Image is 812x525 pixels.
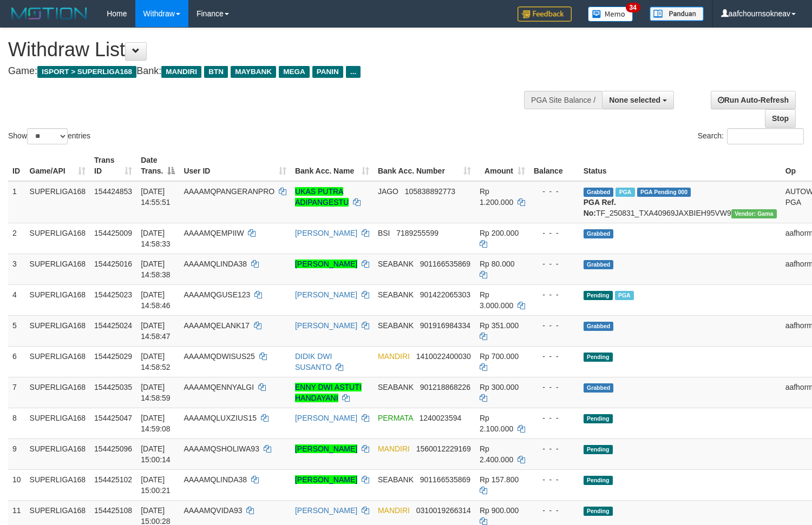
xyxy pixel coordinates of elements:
span: 154425035 [94,383,132,391]
div: PGA Site Balance / [524,91,602,109]
span: AAAAMQLINDA38 [184,475,247,484]
span: AAAAMQGUSE123 [184,290,250,299]
span: Copy 1410022400030 to clipboard [416,352,471,361]
span: Pending [584,353,613,362]
h4: Game: Bank: [8,66,531,77]
img: MOTION_logo.png [8,5,90,22]
span: Pending [584,476,613,485]
a: [PERSON_NAME] [295,321,357,330]
th: Balance [529,150,579,181]
span: Pending [584,507,613,516]
span: Rp 3.000.000 [480,290,513,310]
span: PERMATA [378,414,413,422]
a: [PERSON_NAME] [295,229,357,237]
td: SUPERLIGA168 [25,346,90,377]
a: [PERSON_NAME] [295,414,357,422]
span: AAAAMQEMPIIW [184,229,244,237]
span: Grabbed [584,188,614,197]
span: Rp 200.000 [480,229,519,237]
span: 154425029 [94,352,132,361]
a: [PERSON_NAME] [295,444,357,453]
button: None selected [602,91,674,109]
span: Copy 901166535869 to clipboard [420,475,470,484]
td: SUPERLIGA168 [25,377,90,408]
span: Rp 157.800 [480,475,519,484]
td: SUPERLIGA168 [25,181,90,223]
span: [DATE] 14:58:47 [141,321,171,341]
span: 154425096 [94,444,132,453]
a: Stop [765,109,796,128]
span: Copy 901166535869 to clipboard [420,260,470,268]
td: 4 [8,284,25,315]
span: [DATE] 15:00:21 [141,475,171,495]
a: [PERSON_NAME] [295,260,357,268]
th: Date Trans.: activate to sort column descending [136,150,179,181]
span: Marked by aafsoumeymey [615,188,634,197]
span: Copy 901422065303 to clipboard [420,290,470,299]
span: [DATE] 14:58:38 [141,260,171,279]
span: 154425016 [94,260,132,268]
a: [PERSON_NAME] [295,506,357,515]
span: Copy 105838892773 to clipboard [405,187,455,196]
th: Bank Acc. Number: activate to sort column ascending [374,150,475,181]
span: Rp 2.400.000 [480,444,513,464]
span: Copy 901218868226 to clipboard [420,383,470,391]
span: Grabbed [584,383,614,393]
span: SEABANK [378,321,414,330]
div: - - - [534,505,575,516]
span: AAAAMQDWISUS25 [184,352,254,361]
span: Grabbed [584,322,614,331]
td: SUPERLIGA168 [25,469,90,500]
span: Rp 351.000 [480,321,519,330]
span: Copy 0310019266314 to clipboard [416,506,471,515]
a: [PERSON_NAME] [295,290,357,299]
td: SUPERLIGA168 [25,284,90,315]
th: Game/API: activate to sort column ascending [25,150,90,181]
div: - - - [534,474,575,485]
td: 6 [8,346,25,377]
span: 154424853 [94,187,132,196]
span: 154425009 [94,229,132,237]
span: Copy 1240023594 to clipboard [419,414,461,422]
td: TF_250831_TXA40969JAXBIEH95VW9 [579,181,781,223]
a: UKAS PUTRA ADIPANGESTU [295,187,349,207]
span: Pending [584,414,613,423]
td: SUPERLIGA168 [25,438,90,469]
span: AAAAMQVIDA93 [184,506,242,515]
span: Pending [584,445,613,454]
span: None selected [609,96,660,104]
img: Button%20Memo.svg [588,6,633,22]
div: - - - [534,258,575,269]
span: [DATE] 14:58:46 [141,290,171,310]
a: Run Auto-Refresh [711,91,796,109]
td: 1 [8,181,25,223]
span: Rp 1.200.000 [480,187,513,207]
span: Rp 700.000 [480,352,519,361]
th: ID [8,150,25,181]
span: Vendor URL: https://trx31.1velocity.biz [731,209,777,218]
label: Search: [698,128,804,144]
span: SEABANK [378,383,414,391]
span: [DATE] 14:58:59 [141,383,171,402]
span: [DATE] 15:00:14 [141,444,171,464]
span: MANDIRI [161,66,201,78]
div: - - - [534,443,575,454]
span: 154425023 [94,290,132,299]
div: - - - [534,289,575,300]
span: ISPORT > SUPERLIGA168 [37,66,136,78]
span: 154425047 [94,414,132,422]
span: Rp 900.000 [480,506,519,515]
span: 154425024 [94,321,132,330]
span: AAAAMQELANK17 [184,321,249,330]
span: [DATE] 14:55:51 [141,187,171,207]
span: JAGO [378,187,398,196]
th: Trans ID: activate to sort column ascending [90,150,136,181]
a: ENNY DWI ASTUTI HANDAYANI [295,383,362,402]
span: Grabbed [584,229,614,238]
span: MAYBANK [231,66,276,78]
a: DIDIK DWI SUSANTO [295,352,332,371]
span: SEABANK [378,290,414,299]
span: AAAAMQENNYALGI [184,383,254,391]
span: BTN [204,66,228,78]
td: 3 [8,254,25,284]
